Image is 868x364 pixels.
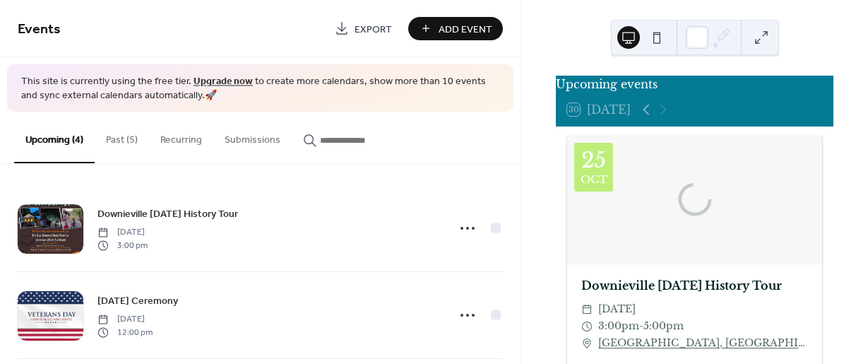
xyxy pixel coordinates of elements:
[97,207,238,222] span: Downieville [DATE] History Tour
[581,174,607,184] div: Oct
[643,318,684,335] span: 5:00pm
[556,76,833,93] div: Upcoming events
[97,293,178,309] a: [DATE] Ceremony
[21,75,499,102] span: This site is currently using the free tier. to create more calendars, show more than 10 events an...
[97,206,238,222] a: Downieville [DATE] History Tour
[598,301,636,318] span: [DATE]
[355,22,392,37] span: Export
[598,335,808,352] a: [GEOGRAPHIC_DATA], [GEOGRAPHIC_DATA]
[18,16,61,43] span: Events
[14,112,95,163] button: Upcoming (4)
[97,239,148,252] span: 3:00 pm
[194,72,253,91] a: Upgrade now
[581,150,606,171] div: 25
[95,112,149,162] button: Past (5)
[639,318,643,335] span: -
[149,112,213,162] button: Recurring
[581,301,593,318] div: ​
[97,313,153,326] span: [DATE]
[598,318,639,335] span: 3:00pm
[213,112,292,162] button: Submissions
[439,22,492,37] span: Add Event
[581,318,593,335] div: ​
[581,335,593,352] div: ​
[408,17,503,40] button: Add Event
[97,294,178,309] span: [DATE] Ceremony
[97,226,148,239] span: [DATE]
[567,277,822,294] div: Downieville [DATE] History Tour
[97,326,153,339] span: 12:00 pm
[324,17,403,40] a: Export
